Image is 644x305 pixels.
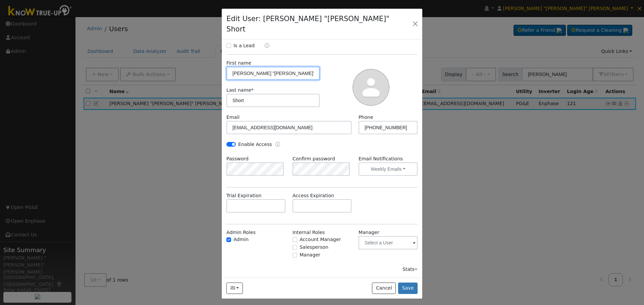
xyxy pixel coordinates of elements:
[226,237,231,242] input: Admin
[233,236,249,243] label: Admin
[300,236,341,243] label: Account Manager
[292,155,335,162] label: Confirm password
[226,114,239,121] label: Email
[275,141,280,149] a: Enable Access
[226,229,256,236] label: Admin Roles
[372,283,396,294] button: Cancel
[226,87,254,94] label: Last name
[292,245,297,250] input: Salesperson
[292,253,297,257] input: Manager
[226,283,243,294] button: flashfirebird@gmail.com
[260,42,269,50] a: Lead
[226,13,404,34] h4: Edit User: [PERSON_NAME] "[PERSON_NAME]" Short
[251,87,254,93] span: Required
[359,162,418,176] button: Weekly Emails
[359,236,418,249] input: Select a User
[359,155,418,162] label: Email Notifications
[233,42,255,49] label: Is a Lead
[238,141,272,148] label: Enable Access
[292,237,297,242] input: Account Manager
[398,283,418,294] button: Save
[226,43,231,48] input: Is a Lead
[292,192,334,199] label: Access Expiration
[226,192,262,199] label: Trial Expiration
[226,155,249,162] label: Password
[402,266,418,273] div: Stats
[359,229,379,236] label: Manager
[300,251,320,258] label: Manager
[226,60,251,67] label: First name
[300,244,328,251] label: Salesperson
[359,114,373,121] label: Phone
[292,229,325,236] label: Internal Roles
